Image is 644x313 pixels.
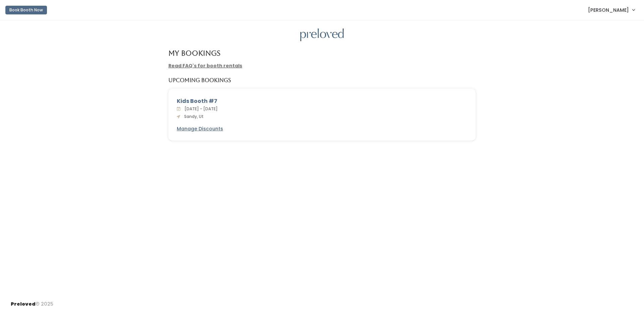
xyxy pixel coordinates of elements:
span: [DATE] - [DATE] [182,106,218,112]
div: Kids Booth #7 [177,97,467,105]
a: Book Booth Now [5,3,47,17]
div: © 2025 [11,295,53,308]
u: Manage Discounts [177,125,223,132]
img: preloved logo [300,28,344,42]
h4: My Bookings [168,49,220,57]
a: Read FAQ's for booth rentals [168,62,242,69]
span: [PERSON_NAME] [588,6,629,14]
button: Book Booth Now [5,6,47,14]
h5: Upcoming Bookings [168,77,231,83]
span: Preloved [11,301,36,307]
a: Manage Discounts [177,125,223,132]
span: Sandy, Ut [181,114,204,119]
a: [PERSON_NAME] [581,3,641,17]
